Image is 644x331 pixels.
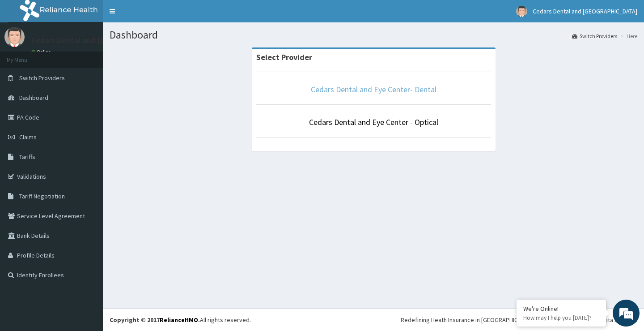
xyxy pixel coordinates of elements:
li: Here [618,32,637,40]
h1: Dashboard [110,29,637,41]
span: Claims [19,133,37,141]
span: Dashboard [19,94,48,102]
strong: Copyright © 2017 . [110,316,200,324]
div: Redefining Heath Insurance in [GEOGRAPHIC_DATA] using Telemedicine and Data Science! [401,315,637,324]
a: RelianceHMO [160,316,198,324]
a: Switch Providers [572,32,617,40]
span: Tariff Negotiation [19,192,65,200]
div: We're Online! [523,305,599,313]
p: Cedars Dental and [GEOGRAPHIC_DATA] [31,36,171,44]
img: User Image [516,6,527,17]
a: Online [31,49,53,55]
p: How may I help you today? [523,314,599,322]
a: Cedars Dental and Eye Center - Optical [309,117,438,127]
img: User Image [4,27,25,47]
span: Switch Providers [19,74,65,82]
span: Cedars Dental and [GEOGRAPHIC_DATA] [533,7,637,15]
footer: All rights reserved. [103,308,644,331]
span: Tariffs [19,153,35,161]
strong: Select Provider [256,52,312,62]
a: Cedars Dental and Eye Center- Dental [311,84,436,95]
